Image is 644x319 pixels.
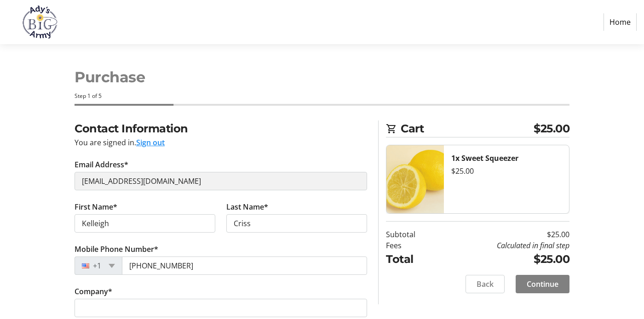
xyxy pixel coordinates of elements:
td: $25.00 [439,229,569,240]
button: Sign out [136,137,165,148]
span: Back [477,279,494,290]
span: $25.00 [534,120,569,137]
td: Total [386,251,439,268]
span: Continue [527,279,558,290]
div: $25.00 [451,165,562,177]
input: (201) 555-0123 [122,256,367,275]
a: Home [604,13,637,31]
img: Sweet Squeezer [386,145,444,213]
td: Calculated in final step [439,240,569,251]
h1: Purchase [75,66,569,88]
td: $25.00 [439,251,569,268]
strong: 1x Sweet Squeezer [451,153,518,163]
span: Cart [401,120,534,137]
div: You are signed in. [75,137,367,148]
label: First Name* [75,201,117,212]
td: Subtotal [386,229,439,240]
h2: Contact Information [75,120,367,137]
button: Back [466,275,505,293]
button: Continue [516,275,569,293]
label: Last Name* [226,201,268,212]
label: Email Address* [75,159,128,170]
label: Company * [75,286,112,297]
div: Step 1 of 5 [75,92,569,100]
img: Ady's BiG Army's Logo [7,4,73,40]
td: Fees [386,240,439,251]
label: Mobile Phone Number* [75,244,158,255]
